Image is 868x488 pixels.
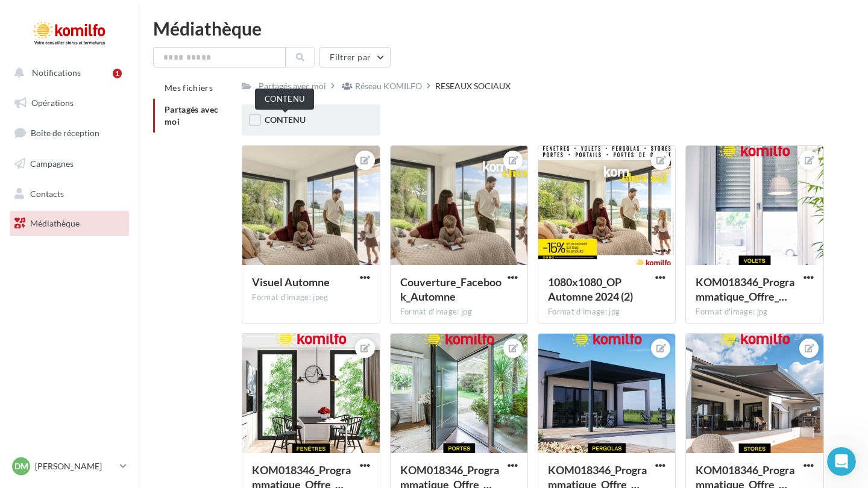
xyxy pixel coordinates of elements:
[46,287,151,311] a: Remplir mes infos
[10,455,129,478] a: DM [PERSON_NAME]
[7,120,131,146] a: Boîte de réception
[7,181,131,207] a: Contacts
[46,278,210,311] div: Remplir mes infos
[400,307,518,318] div: Format d'image: jpg
[46,336,169,349] button: Marquer comme terminée
[30,158,74,169] span: Campagnes
[46,413,204,437] div: Vérifiez vos champs de personnalisation
[30,218,80,228] span: Médiathèque
[30,188,64,198] span: Contacts
[31,98,74,108] span: Opérations
[165,104,219,127] span: Partagés avec moi
[17,48,224,91] div: Débuter avec les campagnes publicitaires
[212,5,233,27] div: Fermer
[52,107,221,118] a: [EMAIL_ADDRESS][DOMAIN_NAME]
[319,47,391,67] button: Filtrer par
[31,128,99,138] span: Boîte de réception
[22,409,219,437] div: 3Vérifiez vos champs de personnalisation
[435,80,511,92] div: RESEAUX SOCIAUX
[22,207,219,235] div: 1Renseignez vos informations obligatoires
[153,19,854,37] div: Médiathèque
[46,254,156,276] b: Informations personnelles
[7,60,127,86] button: Notifications 1
[255,89,314,110] div: CONTENU
[14,460,28,472] span: DM
[7,151,131,177] a: Campagnes
[32,67,81,78] span: Notifications
[355,80,422,92] div: Réseau KOMILFO
[22,363,219,383] div: 2Renseignez un moyen de paiement
[7,90,131,116] a: Opérations
[17,91,224,120] div: Suivez ce pas à pas et si besoin, écrivez-nous à
[46,241,180,263] b: Gérer mon compte >
[400,275,502,303] span: Couverture_Facebook_Automne
[78,131,187,143] div: Service-Client de Digitaleo
[147,160,229,172] p: Environ 12 minutes
[827,447,856,476] iframe: Intercom live chat
[259,80,326,92] div: Partagés avec moi
[548,307,665,318] div: Format d'image: jpg
[113,69,122,78] div: 1
[35,460,115,472] p: [PERSON_NAME]
[548,275,633,303] span: 1080x1080_OP Automne 2024 (2)
[54,127,73,146] img: Profile image for Service-Client
[7,211,131,236] a: Médiathèque
[46,240,210,278] div: Aller dans l'onglet " ".
[165,83,213,93] span: Mes fichiers
[696,275,794,303] span: KOM018346_Programmatique_Offre_Bienvenue_Carrousel_1080x1080_D
[46,211,204,235] div: Renseignez vos informations obligatoires
[8,5,31,28] button: go back
[252,275,330,289] span: Visuel Automne
[696,307,813,318] div: Format d'image: jpg
[12,160,49,172] p: 5 étapes
[252,292,370,303] div: Format d'image: jpeg
[265,114,306,125] span: CONTENU
[46,368,204,380] div: Renseignez un moyen de paiement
